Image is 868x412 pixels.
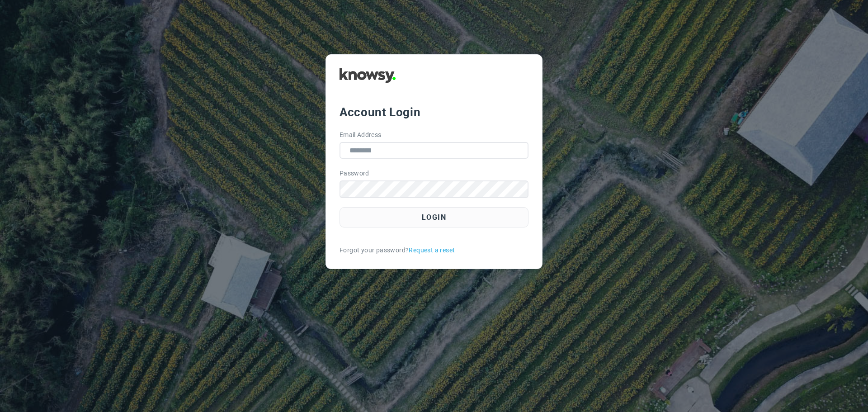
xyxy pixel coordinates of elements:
[340,207,528,227] button: Login
[340,104,528,120] div: Account Login
[409,246,455,255] a: Request a reset
[340,130,382,140] label: Email Address
[340,169,369,178] label: Password
[340,246,528,255] div: Forgot your password?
